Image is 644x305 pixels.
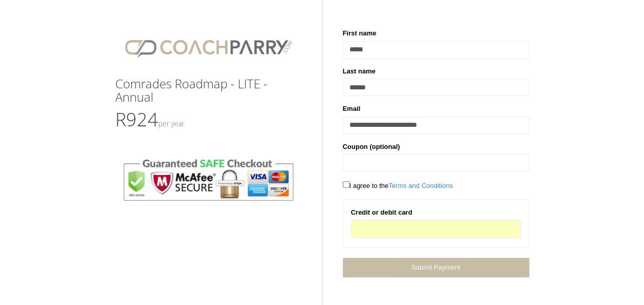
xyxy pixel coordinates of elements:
iframe: Secure card payment input frame [358,225,514,234]
small: Per Year [158,119,184,128]
label: Email [343,104,361,114]
label: Credit or debit card [351,207,412,218]
span: Submit Payment [411,263,460,271]
h3: Comrades Roadmap - LITE - Annual [115,77,302,104]
a: Submit Payment [343,258,529,277]
label: Coupon (optional) [343,142,400,152]
span: R924 [115,107,184,132]
label: Last name [343,66,376,77]
span: I agree to the [343,182,453,189]
label: First name [343,28,377,39]
a: Terms and Conditions [388,182,453,189]
img: CPlogo.png [115,28,302,67]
